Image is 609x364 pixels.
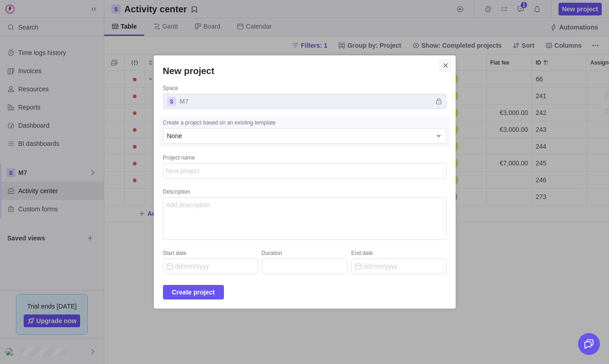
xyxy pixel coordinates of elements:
span: Close [439,59,452,72]
div: Start date [163,249,258,259]
div: Space [163,85,447,94]
input: End date [351,259,447,274]
div: Description [163,188,447,197]
textarea: Project name [163,163,447,179]
h2: New project [163,65,447,77]
div: Project name [163,154,447,163]
input: Duration [262,259,348,274]
textarea: Description [163,197,447,240]
div: Create a project based on an existing template [163,119,447,128]
span: Create project [172,287,215,298]
div: New project [154,55,456,309]
div: End date [351,249,447,259]
span: None [167,131,182,140]
input: Start date [163,259,258,274]
span: Create project [163,285,224,299]
div: Duration [262,249,348,259]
